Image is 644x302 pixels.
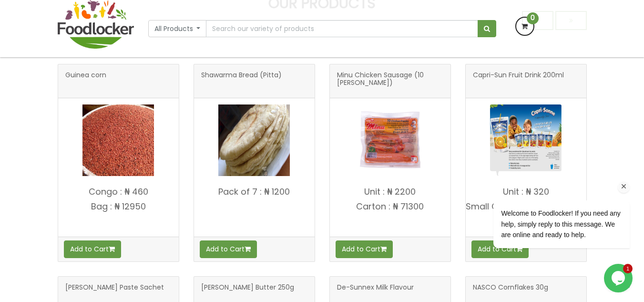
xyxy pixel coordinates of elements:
span: Capri-Sun Fruit Drink 200ml [473,72,564,91]
img: Shawarma Bread (Pitta) [218,104,290,176]
button: All Products [148,20,207,37]
span: Guinea corn [65,72,106,91]
button: Add to Cart [336,240,393,258]
p: Congo : ₦ 460 [58,187,179,197]
p: Carton : ₦ 71300 [330,202,450,211]
img: Guinea corn [82,104,154,176]
span: 0 [527,12,539,24]
p: Bag : ₦ 12950 [58,202,179,211]
span: Shawarma Bread (Pitta) [201,72,282,91]
iframe: chat widget [463,114,634,259]
button: Add to Cart [200,240,257,258]
i: Add to cart [109,246,115,252]
iframe: chat widget [604,264,634,292]
img: Capri-Sun Fruit Drink 200ml [490,104,562,176]
span: Minu Chicken Sausage (10 [PERSON_NAME]) [337,72,443,91]
input: Search our variety of products [206,20,478,37]
p: Pack of 7 : ₦ 1200 [194,187,315,197]
p: Unit : ₦ 2200 [330,187,450,197]
img: Minu Chicken Sausage (10 franks) [354,104,426,176]
button: Add to Cart [64,240,121,258]
i: Add to cart [380,246,387,252]
i: Add to cart [245,246,251,252]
